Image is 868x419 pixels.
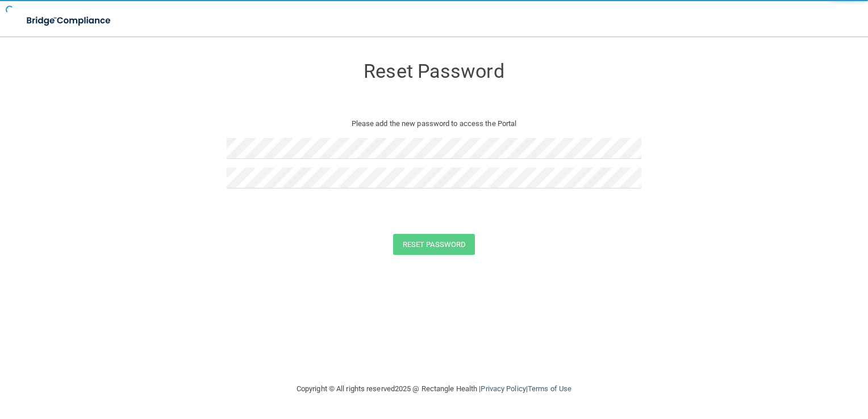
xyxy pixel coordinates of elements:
button: Reset Password [393,234,475,255]
img: bridge_compliance_login_screen.278c3ca4.svg [17,9,122,32]
a: Terms of Use [528,384,571,393]
h3: Reset Password [227,61,641,82]
div: Copyright © All rights reserved 2025 @ Rectangle Health | | [227,371,641,407]
a: Privacy Policy [481,384,525,393]
p: Please add the new password to access the Portal [235,117,633,131]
